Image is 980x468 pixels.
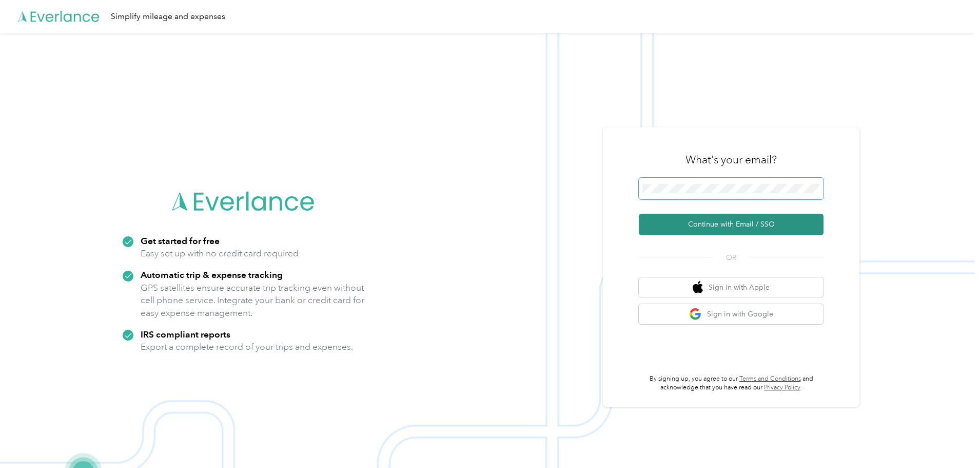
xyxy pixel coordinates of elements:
[639,214,824,235] button: Continue with Email / SSO
[141,341,353,353] p: Export a complete record of your trips and expenses.
[141,247,299,260] p: Easy set up with no credit card required
[141,269,283,280] strong: Automatic trip & expense tracking
[141,329,230,340] strong: IRS compliant reports
[639,277,824,297] button: apple logoSign in with Apple
[739,375,801,383] a: Terms and Conditions
[693,281,703,294] img: apple logo
[141,235,220,246] strong: Get started for free
[111,10,225,23] div: Simplify mileage and expenses
[685,153,777,167] h3: What's your email?
[764,384,800,391] a: Privacy Policy
[713,252,749,263] span: OR
[141,282,365,320] p: GPS satellites ensure accurate trip tracking even without cell phone service. Integrate your bank...
[639,375,824,392] p: By signing up, you agree to our and acknowledge that you have read our .
[639,304,824,324] button: google logoSign in with Google
[689,308,702,321] img: google logo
